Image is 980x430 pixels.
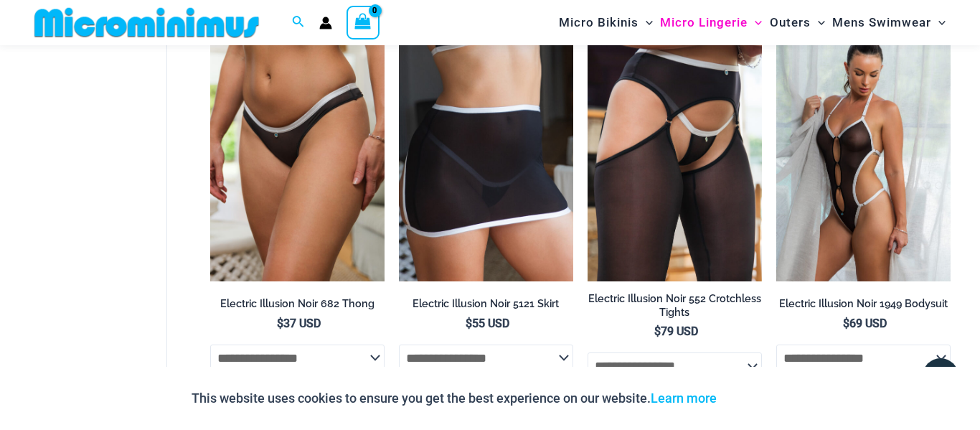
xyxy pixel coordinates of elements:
a: Search icon link [292,14,305,32]
h2: Electric Illusion Noir 682 Thong [210,297,385,311]
a: Electric Illusion Noir 682 Thong 01Electric Illusion Noir 682 Thong 02Electric Illusion Noir 682 ... [210,20,385,282]
button: Accept [727,381,788,416]
span: Micro Lingerie [660,4,748,41]
a: Electric Illusion Noir 1521 Bra 611 Micro 552 Tights 06Electric Illusion Noir 1521 Bra 611 Micro ... [588,20,762,282]
span: $ [277,317,283,330]
a: Learn more [651,391,717,406]
span: Mens Swimwear [832,4,931,41]
img: Electric Illusion Noir 682 Thong 01 [210,20,385,282]
bdi: 69 USD [843,317,887,330]
span: Menu Toggle [748,4,762,41]
img: Electric Illusion Noir 1521 Bra 611 Micro 552 Tights 06 [588,20,762,282]
h2: Electric Illusion Noir 5121 Skirt [399,297,573,311]
span: Outers [770,4,811,41]
span: $ [654,324,661,338]
bdi: 37 USD [277,317,321,330]
h2: Electric Illusion Noir 1949 Bodysuit [776,297,951,311]
a: Electric Illusion Noir 1949 Bodysuit [776,297,951,316]
a: Electric Illusion Noir Skirt 02Electric Illusion Noir 1521 Bra 611 Micro 5121 Skirt 01Electric Il... [399,20,573,282]
a: View Shopping Cart, empty [347,6,380,39]
span: Micro Bikinis [559,4,639,41]
img: MM SHOP LOGO FLAT [29,6,265,39]
img: Electric Illusion Noir 1949 Bodysuit 03 [776,20,951,282]
a: Mens SwimwearMenu ToggleMenu Toggle [829,4,949,41]
a: Account icon link [319,17,332,29]
img: Electric Illusion Noir Skirt 02 [399,20,573,282]
span: Menu Toggle [811,4,825,41]
p: This website uses cookies to ensure you get the best experience on our website. [192,388,717,409]
a: OutersMenu ToggleMenu Toggle [766,4,829,41]
bdi: 55 USD [466,317,509,330]
h2: Electric Illusion Noir 552 Crotchless Tights [588,292,762,319]
a: Electric Illusion Noir 1949 Bodysuit 03Electric Illusion Noir 1949 Bodysuit 04Electric Illusion N... [776,20,951,282]
a: Micro LingerieMenu ToggleMenu Toggle [656,4,765,41]
a: Electric Illusion Noir 552 Crotchless Tights [588,292,762,324]
a: Micro BikinisMenu ToggleMenu Toggle [555,4,656,41]
span: $ [843,317,849,330]
a: Electric Illusion Noir 682 Thong [210,297,385,316]
bdi: 79 USD [654,324,698,338]
nav: Site Navigation [553,2,951,43]
span: Menu Toggle [639,4,653,41]
a: Electric Illusion Noir 5121 Skirt [399,297,573,316]
iframe: TrustedSite Certified [36,48,165,335]
span: $ [466,317,472,330]
span: Menu Toggle [931,4,946,41]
